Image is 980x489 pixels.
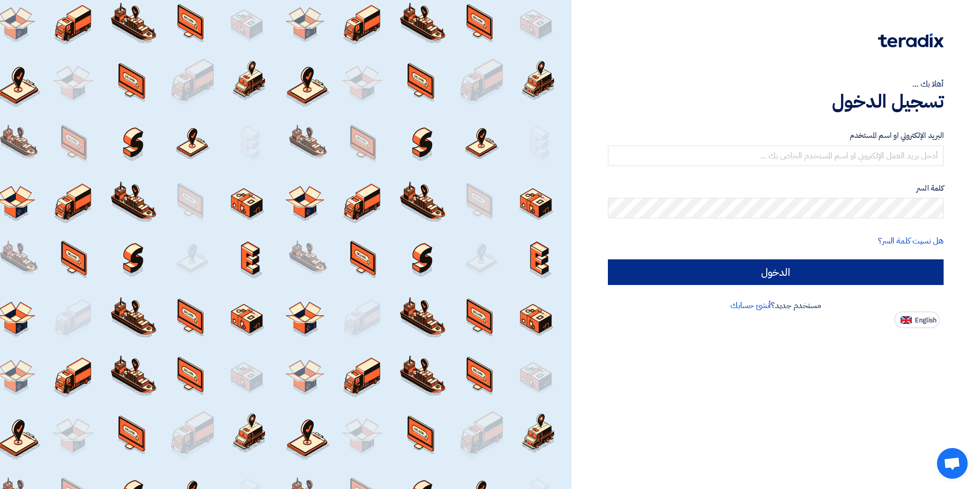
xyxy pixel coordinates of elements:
img: en-US.png [901,316,912,324]
div: Open chat [937,448,968,479]
span: English [915,317,936,324]
div: أهلا بك ... [608,78,944,90]
div: مستخدم جديد؟ [608,299,944,312]
a: أنشئ حسابك [730,299,771,312]
label: كلمة السر [608,182,944,194]
button: English [894,312,940,328]
label: البريد الإلكتروني او اسم المستخدم [608,130,944,141]
input: أدخل بريد العمل الإلكتروني او اسم المستخدم الخاص بك ... [608,146,944,166]
h1: تسجيل الدخول [608,90,944,113]
input: الدخول [608,259,944,285]
a: هل نسيت كلمة السر؟ [878,235,944,247]
img: Teradix logo [878,33,944,48]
